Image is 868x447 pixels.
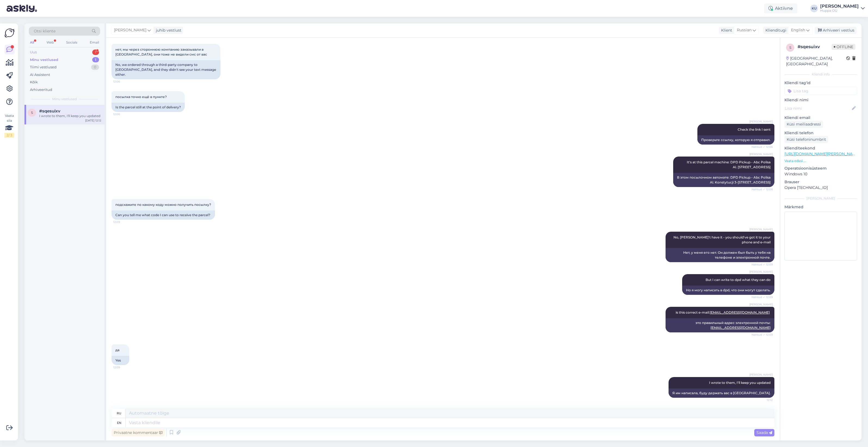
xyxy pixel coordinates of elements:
p: Windows 10 [784,171,857,177]
span: Saada [756,430,772,435]
div: Minu vestlused [30,57,58,63]
span: 12:06 [113,112,134,116]
p: Opera [TECHNICAL_ID] [784,185,857,191]
span: Otsi kliente [34,28,56,34]
div: Yes [112,356,129,365]
span: #sqesuixv [39,109,60,114]
span: посылка точно ещё в пункте? [115,95,167,99]
div: Web [45,39,55,46]
a: [EMAIL_ADDRESS][DOMAIN_NAME] [710,326,771,330]
span: Nähtud ✓ 12:09 [752,262,773,267]
span: нет, мы через стороннюю компанию заказывали в [GEOGRAPHIC_DATA], они тоже не видели смс от вас [115,47,207,56]
p: Kliendi tag'id [784,80,857,86]
div: Я им написала, буду держать вас в [GEOGRAPHIC_DATA]. [669,388,774,398]
div: en [117,418,121,427]
div: Kõik [30,79,38,85]
span: подскажите по какому коду можно получить посылку? [115,203,211,207]
span: да [115,348,119,352]
div: Uus [30,50,37,55]
span: s [789,45,791,50]
p: Klienditeekond [784,145,857,151]
div: Küsi meiliaadressi [784,121,823,128]
input: Lisa tag [784,87,857,95]
div: Tiimi vestlused [30,65,57,70]
div: All [29,39,35,46]
img: Askly Logo [4,28,15,38]
div: Aktiivne [764,4,797,13]
div: AI Assistent [30,72,50,78]
a: [EMAIL_ADDRESS][DOMAIN_NAME] [710,310,770,314]
p: Vaata edasi ... [784,158,857,163]
div: [DATE] 12:12 [85,118,101,123]
div: [PERSON_NAME] [820,4,859,8]
div: это правильный адрес электронной почты: [666,318,774,332]
span: [PERSON_NAME] [749,152,773,156]
div: Email [89,39,100,46]
div: [GEOGRAPHIC_DATA], [GEOGRAPHIC_DATA] [786,56,846,67]
span: Offline [832,44,855,50]
p: Kliendi nimi [784,97,857,103]
div: Huppa OÜ [820,8,859,13]
div: juhib vestlust [154,27,181,33]
span: is this correct e-mail: [676,310,771,314]
div: ru [117,409,121,418]
span: 12:09 [113,220,134,224]
span: English [791,27,805,33]
span: It's at this parcel machine: DPD Pickup - Abc Polisa Al. [STREET_ADDRESS] [687,160,771,169]
div: Klienditugi [763,27,786,33]
div: Нет, у меня его нет. Он должен был быть у тебя на телефоне и электронной почте. [666,248,774,262]
div: 0 [91,65,99,70]
p: Operatsioonisüsteem [784,166,857,171]
span: 12:09 [113,365,134,369]
div: [PERSON_NAME] [784,196,857,201]
span: [PERSON_NAME] [749,373,773,377]
div: В этом посылочном автомате: DPD Pickup - Abc Polisa Al. Konstytucji 3-[STREET_ADDRESS] [673,173,774,187]
span: [PERSON_NAME] [749,120,773,124]
div: Is the parcel still at the point of delivery? [112,103,185,112]
span: [PERSON_NAME] [749,302,773,307]
a: [URL][DOMAIN_NAME][PERSON_NAME] [784,151,860,156]
span: But I can write to dpd what they can do [706,278,771,282]
span: Nähtud ✓ 12:06 [752,187,773,191]
span: 12:12 [752,398,773,402]
span: Russian [737,27,752,33]
span: s [31,111,33,115]
span: Nähtud ✓ 12:09 [752,295,773,299]
span: Minu vestlused [52,97,77,102]
span: Nähtud ✓ 12:09 [752,333,773,337]
div: Socials [65,39,78,46]
span: [PERSON_NAME] [749,227,773,231]
div: Klient [719,27,732,33]
span: 12:06 [113,79,134,84]
div: No, we ordered through a third-party company to [GEOGRAPHIC_DATA], and they didn't see your text ... [112,60,220,79]
span: [PERSON_NAME] [749,270,773,274]
span: Nähtud ✓ 12:06 [752,145,773,149]
span: [PERSON_NAME] [114,27,146,33]
div: Arhiveeri vestlus [815,27,857,34]
p: Kliendi email [784,115,857,121]
a: [PERSON_NAME]Huppa OÜ [820,4,865,13]
div: Но я могу написать в dpd, что они могут сделать. [682,286,774,295]
div: 1 [92,57,99,63]
div: Проверьте ссылку, которую я отправил. [697,135,774,145]
div: # sqesuixv [798,44,832,50]
span: I wrote to them, I'll keep you updated [709,381,771,385]
p: Kliendi telefon [784,130,857,136]
div: Privaatne kommentaar [112,429,165,436]
div: Arhiveeritud [30,87,52,93]
span: No, [PERSON_NAME]'t have it - you should've got it to your phone and e-mail [673,235,771,244]
div: Küsi telefoninumbrit [784,136,828,143]
div: 2 / 3 [4,133,14,138]
p: Märkmed [784,204,857,210]
div: Vaata siia [4,113,14,138]
p: Brauser [784,179,857,185]
div: I wrote to them, I'll keep you updated [39,114,101,118]
span: Check the link I sent [738,127,771,131]
div: KU [810,5,818,12]
div: Can you tell me what code I can use to receive the parcel? [112,210,215,220]
input: Lisa nimi [785,105,851,111]
div: 1 [92,50,99,55]
div: Kliendi info [784,72,857,77]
